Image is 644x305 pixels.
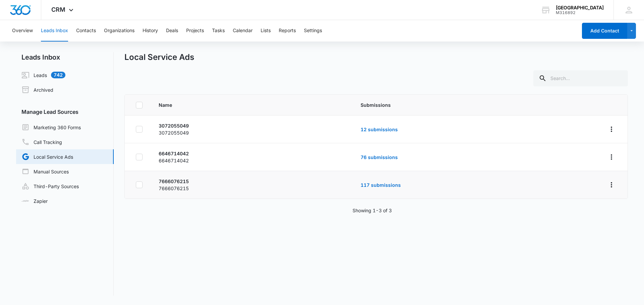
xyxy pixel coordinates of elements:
[261,20,271,42] button: Lists
[556,10,604,15] div: account id
[361,154,398,160] a: 76 submissions
[606,124,617,135] button: Overflow Menu
[159,101,344,108] span: Name
[582,23,627,39] button: Add Contact
[159,178,344,185] p: 7666076215
[21,167,69,175] a: Manual Sources
[361,127,398,132] a: 12 submissions
[361,101,590,108] span: Submissions
[233,20,253,42] button: Calendar
[159,185,344,192] p: 7666076215
[104,20,135,42] button: Organizations
[606,152,617,162] button: Overflow Menu
[16,108,114,116] h3: Manage Lead Sources
[212,20,225,42] button: Tasks
[556,5,604,10] div: account name
[304,20,322,42] button: Settings
[21,182,79,190] a: Third-Party Sources
[21,71,65,79] a: Leads742
[21,123,81,131] a: Marketing 360 Forms
[533,70,628,86] input: Search...
[21,198,48,205] a: Zapier
[166,20,178,42] button: Deals
[51,6,65,13] span: CRM
[12,20,33,42] button: Overview
[159,157,344,164] p: 6646714042
[143,20,158,42] button: History
[21,138,62,146] a: Call Tracking
[159,122,344,129] p: 3072055049
[353,207,392,214] p: Showing 1-3 of 3
[279,20,296,42] button: Reports
[21,153,73,161] a: Local Service Ads
[361,182,401,188] a: 117 submissions
[606,179,617,190] button: Overflow Menu
[159,129,344,136] p: 3072055049
[159,150,344,157] p: 6646714042
[76,20,96,42] button: Contacts
[16,52,114,62] h2: Leads Inbox
[124,52,194,62] h1: Local Service Ads
[21,86,53,94] a: Archived
[41,20,68,42] button: Leads Inbox
[186,20,204,42] button: Projects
